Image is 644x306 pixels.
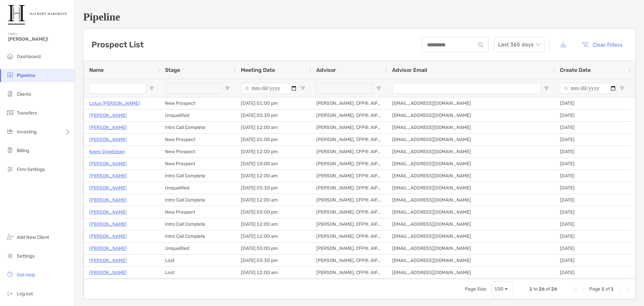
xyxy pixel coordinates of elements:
div: Page Size: [465,286,487,292]
div: New Prospect [160,97,235,109]
input: Meeting Date Filter Input [241,83,298,94]
a: [PERSON_NAME] [89,111,127,120]
div: New Prospect [160,134,235,145]
a: [PERSON_NAME] [89,184,127,192]
input: Advisor Email Filter Input [392,83,541,94]
a: [PERSON_NAME] [89,220,127,228]
div: [DATE] 12:00 am [235,267,311,278]
div: [EMAIL_ADDRESS][DOMAIN_NAME] [387,218,554,230]
img: investing icon [6,127,14,135]
button: Open Filter Menu [620,86,625,91]
div: [DATE] 12:00 am [235,218,311,230]
span: Log out [17,291,33,297]
div: [EMAIL_ADDRESS][DOMAIN_NAME] [387,122,554,133]
div: Intro Call Complete [160,122,235,133]
div: [PERSON_NAME], CFP®, AIF® [311,110,387,121]
span: Last 365 days [498,37,540,52]
span: of [546,286,550,292]
span: Dashboard [17,54,41,59]
img: input icon [478,42,483,47]
div: [DATE] [554,110,630,121]
div: [DATE] 01:00 pm [235,97,311,109]
img: get-help icon [6,270,14,278]
div: [EMAIL_ADDRESS][DOMAIN_NAME] [387,267,554,278]
div: [DATE] [554,230,630,242]
span: Settings [17,253,35,259]
div: [DATE] [554,122,630,133]
button: Open Filter Menu [149,86,154,91]
a: Keely Gjeelsteen [89,147,125,156]
span: Clients [17,91,31,97]
div: Unqualified [160,110,235,121]
div: [DATE] 03:00 pm [235,243,311,254]
img: billing icon [6,146,14,154]
span: Investing [17,129,37,135]
div: Unqualified [160,243,235,254]
div: Intro Call Complete [160,218,235,230]
div: [EMAIL_ADDRESS][DOMAIN_NAME] [387,230,554,242]
p: [PERSON_NAME] [89,256,127,265]
div: [EMAIL_ADDRESS][DOMAIN_NAME] [387,255,554,266]
div: [DATE] [554,182,630,194]
p: [PERSON_NAME] [89,208,127,216]
div: Next Page [616,287,622,292]
a: [PERSON_NAME] [89,123,127,132]
img: firm-settings icon [6,165,14,173]
p: [PERSON_NAME] [89,244,127,253]
div: Lost [160,255,235,266]
div: New Prospect [160,158,235,170]
div: [DATE] 12:00 pm [235,146,311,158]
span: Add New Client [17,234,49,240]
div: [DATE] [554,194,630,206]
div: [DATE] 03:00 pm [235,206,311,218]
div: [PERSON_NAME], CFP®, AIF® [311,146,387,158]
div: Intro Call Complete [160,230,235,242]
div: [EMAIL_ADDRESS][DOMAIN_NAME] [387,134,554,145]
div: [EMAIL_ADDRESS][DOMAIN_NAME] [387,110,554,121]
a: [PERSON_NAME] [89,268,127,277]
div: Previous Page [581,287,587,292]
button: Open Filter Menu [225,86,230,91]
span: 1 [611,286,614,292]
div: [PERSON_NAME], CFP®, AIF® [311,206,387,218]
span: 26 [551,286,557,292]
div: [DATE] 12:00 am [235,194,311,206]
input: Create Date Filter Input [560,83,617,94]
p: [PERSON_NAME] [89,160,127,168]
span: to [533,286,538,292]
span: Name [89,67,104,73]
span: [PERSON_NAME]! [8,36,71,42]
div: [DATE] 10:00 am [235,158,311,170]
div: [DATE] [554,243,630,254]
span: 26 [539,286,545,292]
div: [DATE] [554,170,630,182]
div: [DATE] [554,146,630,158]
img: add_new_client icon [6,233,14,241]
div: 100 [494,286,503,292]
button: Clear Filters [577,37,628,52]
div: [PERSON_NAME], CFP®, AIF® [311,194,387,206]
img: Zoe Logo [8,3,67,27]
div: [EMAIL_ADDRESS][DOMAIN_NAME] [387,146,554,158]
h3: Prospect List [92,40,144,49]
div: [EMAIL_ADDRESS][DOMAIN_NAME] [387,170,554,182]
a: [PERSON_NAME] [89,232,127,241]
button: Open Filter Menu [376,86,381,91]
div: [EMAIL_ADDRESS][DOMAIN_NAME] [387,182,554,194]
img: pipeline icon [6,71,14,79]
p: [PERSON_NAME] [89,196,127,204]
div: Intro Call Complete [160,170,235,182]
span: of [605,286,610,292]
img: settings icon [6,252,14,260]
span: Firm Settings [17,167,45,172]
img: dashboard icon [6,52,14,60]
a: [PERSON_NAME] [89,172,127,180]
img: transfers icon [6,108,14,117]
div: [DATE] 01:00 pm [235,134,311,145]
div: New Prospect [160,206,235,218]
